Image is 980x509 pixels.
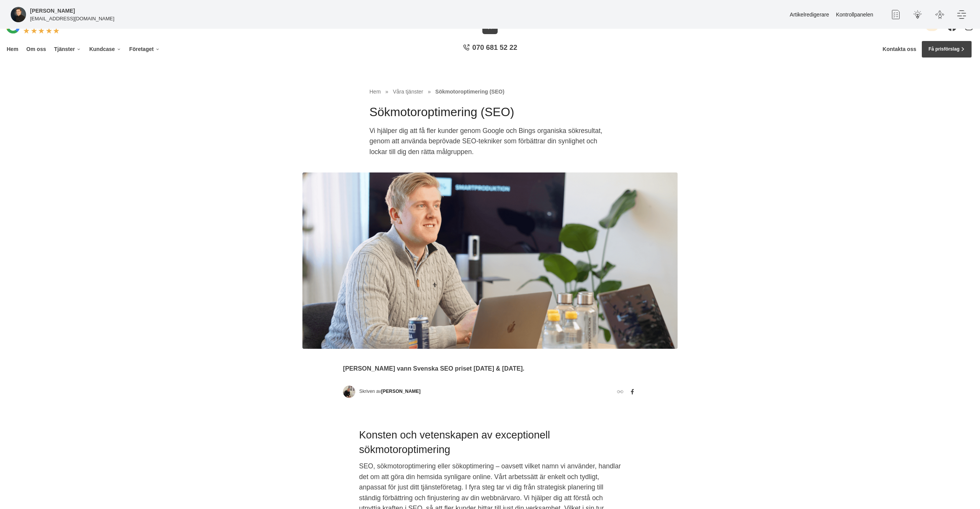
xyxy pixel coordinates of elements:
a: Företaget [128,41,161,58]
h1: Sökmotoroptimering (SEO) [369,104,611,126]
span: Få prisförslag [928,46,959,53]
a: Kopiera länk [615,387,625,396]
p: Vi hjälper dig att få fler kunder genom Google och Bings organiska sökresultat, genom att använda... [369,126,611,161]
div: Skriven av [359,388,421,395]
span: » [428,87,431,96]
a: Hem [5,41,20,58]
span: 070 681 52 22 [472,43,517,53]
a: Våra tjänster [393,89,425,95]
a: Kontakta oss [883,46,916,53]
a: 070 681 52 22 [460,43,520,56]
a: Tjänster [53,41,83,58]
span: » [385,87,388,96]
img: foretagsbild-pa-smartproduktion-ett-foretag-i-dalarnas-lan-2023.jpg [11,7,26,22]
span: Våra tjänster [393,89,423,95]
p: [PERSON_NAME] vann Svenska SEO priset [DATE] & [DATE]. [343,364,637,374]
a: Kontrollpanelen [836,11,873,18]
a: Kundcase [88,41,122,58]
a: Artikelredigerare [790,11,829,18]
svg: Facebook [629,389,635,395]
a: [PERSON_NAME] [381,389,421,394]
img: SEO, Sökmotoroptimering, sökoptimering [302,172,678,349]
img: Victor Blomberg [343,386,355,398]
h2: Konsten och vetenskapen av exceptionell sökmotoroptimering [359,428,552,461]
p: [EMAIL_ADDRESS][DOMAIN_NAME] [30,15,114,22]
nav: Breadcrumb [369,87,611,96]
a: Om oss [25,41,47,58]
h5: Super Administratör [30,7,75,15]
a: Sökmotoroptimering (SEO) [435,89,504,95]
a: Hem [369,89,381,95]
a: Få prisförslag [921,41,972,58]
a: Dela på Facebook [627,387,637,396]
